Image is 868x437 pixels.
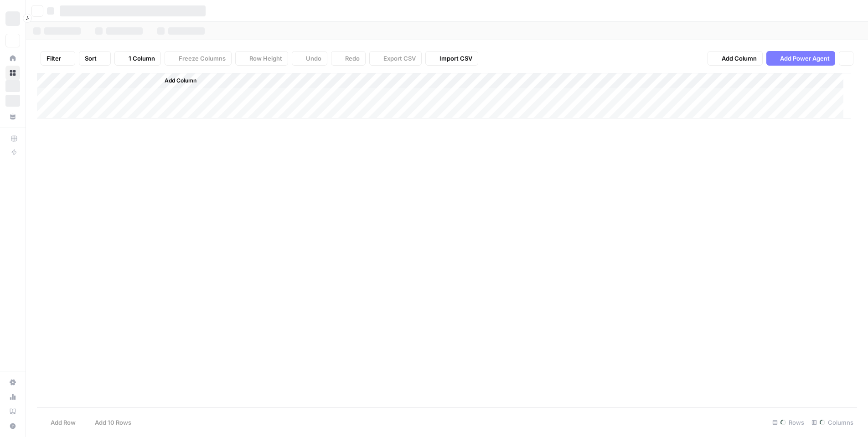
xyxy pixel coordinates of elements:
span: Add 10 Rows [95,418,131,427]
button: Help + Support [5,419,20,433]
button: 1 Column [114,51,161,66]
div: Rows [769,415,808,430]
button: Filter [41,51,75,66]
button: Export CSV [369,51,422,66]
span: 1 Column [129,54,155,63]
span: Add Power Agent [780,54,830,63]
span: Filter [46,54,61,63]
button: Undo [292,51,327,66]
button: Freeze Columns [165,51,232,66]
span: Add Column [722,54,757,63]
button: Add Column [708,51,763,66]
span: Redo [345,54,360,63]
a: Usage [5,390,20,404]
span: Export CSV [383,54,416,63]
button: Add 10 Rows [81,415,137,430]
span: Freeze Columns [179,54,226,63]
span: Add Row [51,418,76,427]
a: Settings [5,375,20,390]
span: Sort [85,54,97,63]
div: Columns [808,415,857,430]
a: Home [5,51,20,66]
span: Import CSV [439,54,472,63]
span: Undo [306,54,321,63]
button: Add Column [153,75,200,87]
button: Sort [79,51,111,66]
button: Add Power Agent [766,51,835,66]
a: Browse [5,66,20,80]
a: Your Data [5,109,20,124]
button: Row Height [235,51,288,66]
button: Redo [331,51,366,66]
button: Add Row [37,415,81,430]
button: Import CSV [425,51,478,66]
span: Add Column [165,77,196,85]
a: Learning Hub [5,404,20,419]
span: Row Height [249,54,282,63]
